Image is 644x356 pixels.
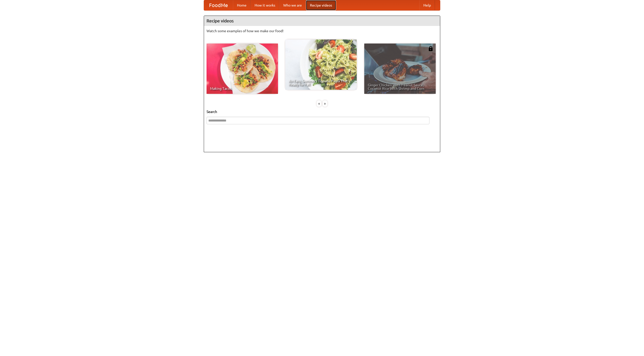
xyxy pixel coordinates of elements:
a: How it works [251,0,279,10]
a: Recipe videos [306,0,336,10]
p: Watch some examples of how we make our food! [207,28,437,33]
a: An Easy, Summery Tomato Pasta That's Ready for Fall [285,39,357,90]
img: 483408.png [428,46,433,51]
a: Home [233,0,251,10]
span: An Easy, Summery Tomato Pasta That's Ready for Fall [289,79,353,86]
h5: Search [207,109,437,114]
a: Help [419,0,435,10]
span: Making Tacos [210,87,274,90]
div: « [317,100,321,107]
h4: Recipe videos [204,16,440,26]
a: Who we are [279,0,306,10]
a: FoodMe [204,0,233,10]
a: Making Tacos [207,44,278,94]
div: » [323,100,327,107]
